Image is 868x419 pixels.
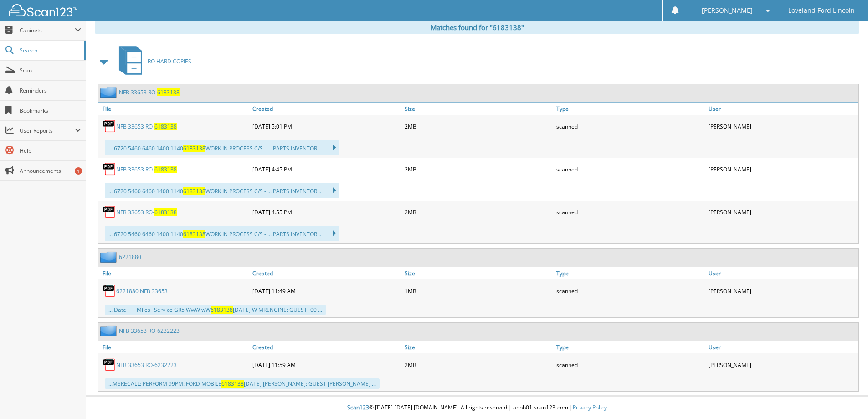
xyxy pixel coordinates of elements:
[154,166,177,173] span: 6183138
[103,284,116,298] img: PDF.png
[706,203,858,221] div: [PERSON_NAME]
[250,203,402,221] div: [DATE] 4:55 PM
[105,140,339,155] div: ... 6720 5460 6460 1400 1140 WORK IN PROCESS C/S - ... PARTS INVENTOR...
[706,341,858,353] a: User
[103,358,116,372] img: PDF.png
[105,305,326,315] div: ... Date----- Miles--Service GR5 WwW wW [DATE] W MRENGINE: GUEST -00 ...
[183,187,205,195] span: 6183138
[86,397,868,419] div: © [DATE]-[DATE] [DOMAIN_NAME]. All rights reserved | appb01-scan123-com |
[20,87,81,94] span: Reminders
[554,160,706,178] div: scanned
[116,123,177,130] a: NFB 33653 RO-6183138
[116,287,168,295] a: 6221880 NFB 33653
[250,103,402,115] a: Created
[154,123,177,130] span: 6183138
[347,403,369,411] span: Scan123
[554,356,706,374] div: scanned
[250,356,402,374] div: [DATE] 11:59 AM
[119,327,180,335] a: NFB 33653 RO-6232223
[250,282,402,300] div: [DATE] 11:49 AM
[402,267,555,279] a: Size
[554,282,706,300] div: scanned
[183,230,205,238] span: 6183138
[103,205,116,219] img: PDF.png
[250,160,402,178] div: [DATE] 4:45 PM
[706,282,858,300] div: [PERSON_NAME]
[75,167,82,175] div: 1
[706,160,858,178] div: [PERSON_NAME]
[573,403,607,411] a: Privacy Policy
[9,4,77,16] img: scan123-logo-white.svg
[154,208,177,216] span: 6183138
[788,8,855,13] span: Loveland Ford Lincoln
[105,183,339,198] div: ... 6720 5460 6460 1400 1140 WORK IN PROCESS C/S - ... PARTS INVENTOR...
[20,107,81,114] span: Bookmarks
[100,325,119,336] img: folder2.png
[402,203,555,221] div: 2MB
[20,147,81,155] span: Help
[98,267,250,279] a: File
[20,167,81,175] span: Announcements
[20,127,75,134] span: User Reports
[221,380,244,388] span: 6183138
[250,341,402,353] a: Created
[554,267,706,279] a: Type
[706,117,858,135] div: [PERSON_NAME]
[402,103,555,115] a: Size
[402,117,555,135] div: 2MB
[554,203,706,221] div: scanned
[183,145,205,152] span: 6183138
[706,103,858,115] a: User
[554,341,706,353] a: Type
[554,117,706,135] div: scanned
[706,267,858,279] a: User
[100,251,119,263] img: folder2.png
[20,67,81,74] span: Scan
[250,117,402,135] div: [DATE] 5:01 PM
[20,47,80,54] span: Search
[105,378,380,389] div: ...MSRECALL: PERFORM 99PM: FORD MOBILE [DATE] [PERSON_NAME]: GUEST [PERSON_NAME] ...
[402,341,555,353] a: Size
[98,341,250,353] a: File
[98,103,250,115] a: File
[402,160,555,178] div: 2MB
[116,208,177,216] a: NFB 33653 RO-6183138
[116,361,177,369] a: NFB 33653 RO-6232223
[250,267,402,279] a: Created
[706,356,858,374] div: [PERSON_NAME]
[402,282,555,300] div: 1MB
[211,306,233,314] span: 6183138
[554,103,706,115] a: Type
[103,119,116,133] img: PDF.png
[103,162,116,176] img: PDF.png
[148,57,191,65] span: RO HARD COPIES
[95,21,859,34] div: Matches found for "6183138"
[702,8,753,13] span: [PERSON_NAME]
[105,226,339,241] div: ... 6720 5460 6460 1400 1140 WORK IN PROCESS C/S - ... PARTS INVENTOR...
[113,43,191,79] a: RO HARD COPIES
[119,253,141,261] a: 6221880
[157,88,180,96] span: 6183138
[20,26,75,34] span: Cabinets
[402,356,555,374] div: 2MB
[116,166,177,173] a: NFB 33653 RO-6183138
[119,88,180,96] a: NFB 33653 RO-6183138
[100,87,119,98] img: folder2.png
